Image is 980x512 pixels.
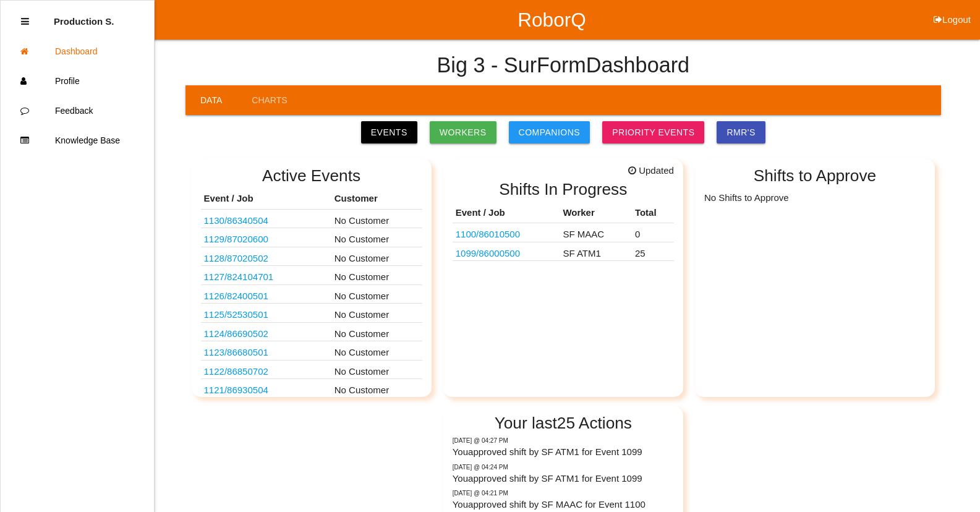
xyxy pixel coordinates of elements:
[204,309,268,320] a: 1125/52530501
[453,414,674,432] h2: Your last 25 Actions
[331,304,422,323] td: No Customer
[201,304,331,323] td: HEMI COVER TIMING CHAIN VAC TRAY 0CD86761
[21,7,29,36] div: Close
[453,242,560,261] td: 0CD00020 STELLANTIS LB BEV HALF SHAFT
[204,385,268,395] a: 1121/86930504
[331,341,422,361] td: No Customer
[1,96,154,126] a: Feedback
[453,203,560,223] th: Event / Job
[560,203,632,223] th: Worker
[453,498,674,512] p: You approved shift by SF MAAC for Event 1100
[453,436,674,445] p: Today @ 04:27 PM
[331,360,422,379] td: No Customer
[331,284,422,304] td: No Customer
[453,489,674,498] p: Today @ 04:21 PM
[453,445,674,459] p: You approved shift by SF ATM1 for Event 1099
[331,189,422,209] th: Customer
[204,215,268,226] a: 1130/86340504
[201,228,331,247] td: HONDA T90X SF 45 X 48 PALLETS
[632,223,674,242] td: 0
[361,121,417,143] a: Events
[204,271,274,282] a: 1127/824104701
[632,203,674,223] th: Total
[201,167,422,185] h2: Active Events
[201,189,331,209] th: Event / Job
[201,266,331,285] td: D1003101R04 - FAURECIA TOP PAD LID
[456,248,520,258] a: 1099/86000500
[201,322,331,341] td: D104465 - DEKA BATTERY - MEXICO
[704,167,926,185] h2: Shifts to Approve
[331,322,422,341] td: No Customer
[204,347,268,357] a: 1123/86680501
[331,247,422,266] td: No Customer
[1,66,154,96] a: Profile
[331,379,422,398] td: No Customer
[185,85,237,115] a: Data
[204,253,268,263] a: 1128/87020502
[1,36,154,66] a: Dashboard
[54,7,114,27] p: Production Shifts
[201,341,331,361] td: D1024160 - DEKA BATTERY
[453,181,674,198] h2: Shifts In Progress
[560,242,632,261] td: SF ATM1
[331,209,422,228] td: No Customer
[437,54,690,77] h4: Big 3 - SurForm Dashboard
[560,223,632,242] td: SF MAAC
[331,228,422,247] td: No Customer
[201,247,331,266] td: HONDA T90X
[602,121,704,143] a: Priority Events
[453,463,674,472] p: Today @ 04:24 PM
[632,242,674,261] td: 25
[204,234,268,244] a: 1129/87020600
[717,121,765,143] a: RMR's
[704,189,926,205] p: No Shifts to Approve
[456,229,520,239] a: 1100/86010500
[237,85,302,115] a: Charts
[453,472,674,486] p: You approved shift by SF ATM1 for Event 1099
[453,223,560,242] td: 0CD00022 LB BEV HALF SHAF PACKAGING
[204,291,268,301] a: 1126/82400501
[430,121,496,143] a: Workers
[201,209,331,228] td: 86340504
[204,366,268,377] a: 1122/86850702
[453,242,674,261] tr: 0CD00020 STELLANTIS LB BEV HALF SHAFT
[201,284,331,304] td: D1003101R04 - FAURECIA TOP PAD TRAY
[204,328,268,339] a: 1124/86690502
[201,360,331,379] td: HF55G TN1934 TRAY
[453,223,674,242] tr: 0CD00022 LB BEV HALF SHAF PACKAGING
[201,379,331,398] td: TN1933 HF55M STATOR CORE
[1,126,154,155] a: Knowledge Base
[628,164,674,178] span: Updated
[331,266,422,285] td: No Customer
[509,121,590,143] a: Companions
